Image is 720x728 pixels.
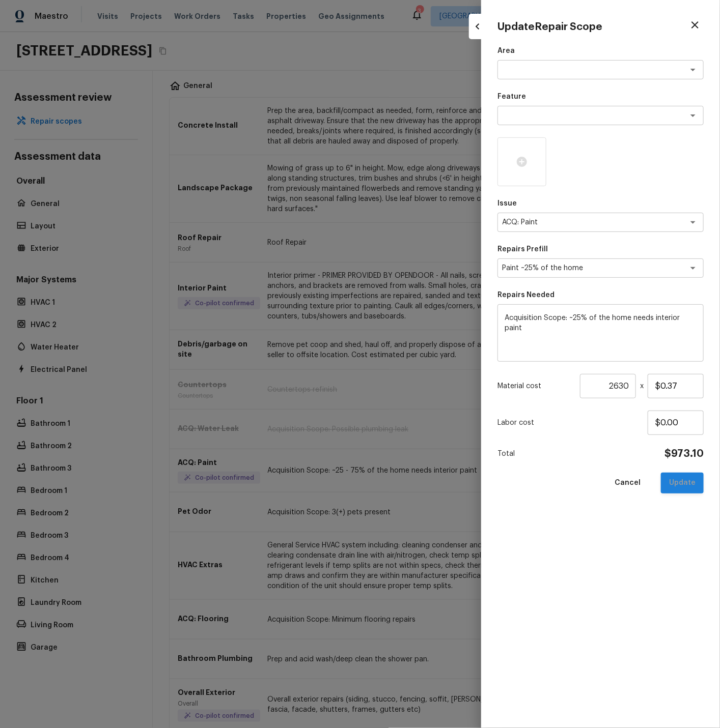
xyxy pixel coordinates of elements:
[686,63,700,77] button: Open
[502,217,671,227] textarea: ACQ: Paint
[497,374,704,398] div: x
[502,263,671,273] textarea: Paint ~25% of the home
[497,20,602,34] h4: Update Repair Scope
[686,108,700,123] button: Open
[497,92,704,102] p: Feature
[497,418,648,428] p: Labor cost
[497,198,704,209] p: Issue
[497,244,704,254] p: Repairs Prefill
[686,261,700,275] button: Open
[497,290,704,300] p: Repairs Needed
[664,447,704,460] h4: $973.10
[606,473,649,493] button: Cancel
[497,381,576,391] p: Material cost
[497,46,704,56] p: Area
[497,449,515,459] p: Total
[686,215,700,229] button: Open
[505,313,697,354] textarea: Acquisition Scope: ~25% of the home needs interior paint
